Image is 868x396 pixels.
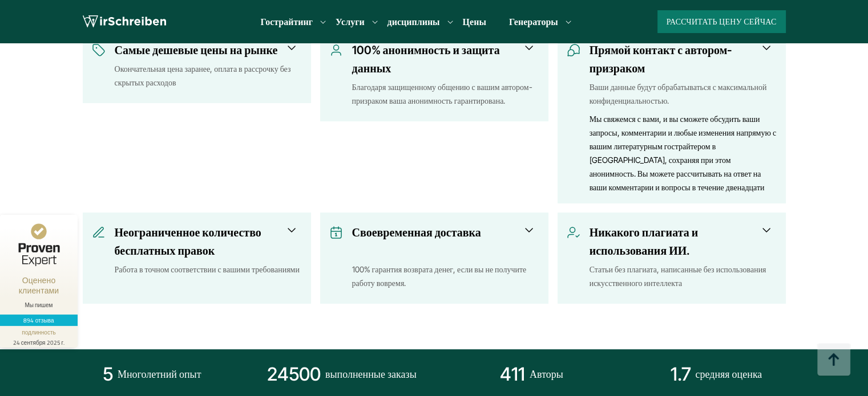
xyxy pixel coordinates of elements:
[23,316,54,324] font: 894 отзыва
[352,43,500,75] font: 100% анонимность и защита данных
[567,43,580,57] img: Прямой контакт с автором-призраком
[509,16,558,27] font: Генераторы
[817,343,851,377] img: верх на пуговицах
[590,82,767,105] font: Ваши данные будут обрабатываться с максимальной конфиденциальностью.
[657,10,786,33] button: Рассчитать цену сейчас
[695,368,762,380] font: средняя оценка
[500,363,525,385] font: 411
[19,275,59,296] font: Оценено клиентами
[590,114,776,206] font: Мы свяжемся с вами, и вы сможете обсудить ваши запросы, комментарии и любые изменения напрямую с ...
[670,363,691,385] font: 1.7
[336,16,365,27] font: Услуги
[92,43,106,57] img: Самые дешевые цены на рынке
[115,264,300,274] font: Работа в точном соответствии с вашими требованиями
[463,16,486,27] a: Цены
[267,363,321,385] font: 24500
[329,226,343,239] img: Своевременная доставка
[13,338,64,346] font: 24 сентября 2025 г.
[92,226,106,239] img: Неограниченное количество бесплатных правок
[115,64,291,87] font: Окончательная цена заранее, оплата в рассрочку без скрытых расходов
[352,82,532,105] font: Благодаря защищенному общению с вашим автором-призраком ваша анонимность гарантирована.
[83,13,166,30] img: логотип wewrite
[352,264,527,288] font: 100% гарантия возврата денег, если вы не получите работу вовремя.
[530,368,563,380] font: Авторы
[118,368,201,380] font: Многолетний опыт
[387,16,440,27] font: дисциплины
[667,17,777,26] font: Рассчитать цену сейчас
[352,226,481,239] font: Своевременная доставка
[590,226,699,258] font: Никакого плагиата и использования ИИ.
[567,226,580,239] img: Никакого плагиата и использования ИИ.
[590,43,733,75] font: Прямой контакт с автором-призраком
[103,363,113,385] font: 5
[329,43,343,57] img: 100% анонимность и защита данных
[25,301,53,309] font: Мы пишем
[336,15,365,28] a: Услуги
[260,16,313,27] font: Гострайтинг
[115,43,278,57] font: Самые дешевые цены на рынке
[325,368,417,380] font: выполненные заказы
[115,226,261,258] font: Неограниченное количество бесплатных правок
[22,328,55,336] font: подлинность
[590,264,766,288] font: Статьи без плагиата, написанные без использования искусственного интеллекта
